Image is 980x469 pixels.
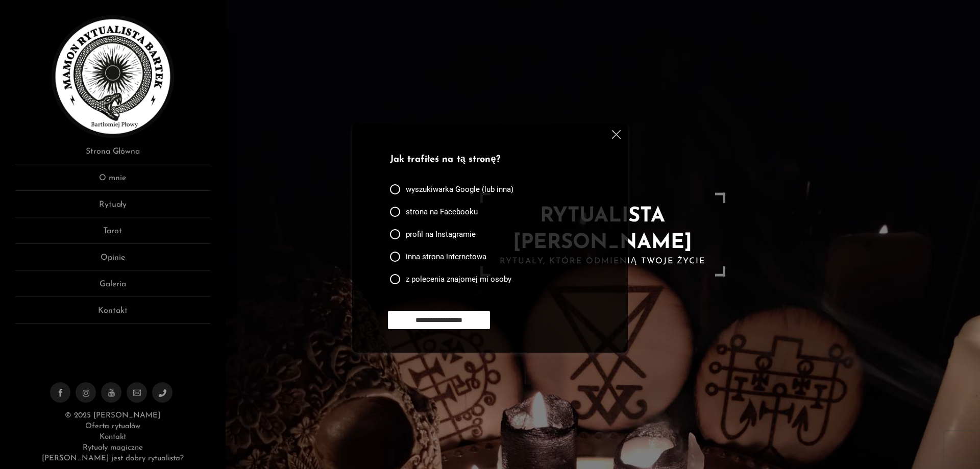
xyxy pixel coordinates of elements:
span: inna strona internetowa [406,252,486,262]
a: Opinie [15,252,210,270]
span: z polecenia znajomej mi osoby [406,274,511,284]
a: Tarot [15,225,210,244]
p: Jak trafiłeś na tą stronę? [390,153,586,167]
img: cross.svg [612,130,621,139]
a: [PERSON_NAME] jest dobry rytualista? [42,455,184,462]
a: Rytuały [15,199,210,217]
span: strona na Facebooku [406,207,478,217]
a: Kontakt [15,305,210,324]
a: O mnie [15,172,210,191]
span: wyszukiwarka Google (lub inna) [406,184,513,194]
a: Galeria [15,278,210,297]
a: Rytuały magiczne [83,444,143,452]
a: Kontakt [100,433,126,441]
span: profil na Instagramie [406,229,476,239]
img: Rytualista Bartek [52,15,174,138]
a: Oferta rytuałów [85,423,140,430]
a: Strona Główna [15,145,210,164]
